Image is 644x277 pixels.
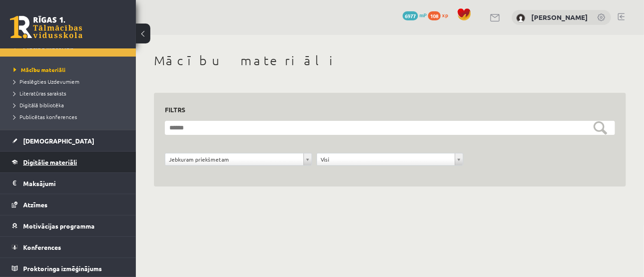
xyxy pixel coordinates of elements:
span: Literatūras saraksts [14,90,66,97]
span: [DEMOGRAPHIC_DATA] [23,137,94,145]
a: Mācību materiāli [14,66,127,74]
a: Rīgas 1. Tālmācības vidusskola [10,16,82,38]
a: Pieslēgties Uzdevumiem [14,77,127,86]
span: Proktoringa izmēģinājums [23,264,102,272]
span: Motivācijas programma [23,222,95,230]
span: xp [442,11,448,19]
a: [PERSON_NAME] [531,13,588,22]
a: Maksājumi [12,173,125,194]
span: Mācību materiāli [14,66,66,73]
span: Digitālā bibliotēka [14,101,64,109]
a: Publicētas konferences [14,113,127,121]
span: Atzīmes [23,201,48,209]
span: 108 [428,11,441,20]
span: Digitālie materiāli [23,158,77,166]
legend: Maksājumi [23,173,125,194]
span: 6977 [403,11,418,20]
a: Digitālā bibliotēka [14,101,127,109]
a: Literatūras saraksts [14,89,127,97]
a: Motivācijas programma [12,215,125,236]
a: Jebkuram priekšmetam [165,153,312,165]
span: Publicētas konferences [14,113,77,120]
h3: Filtrs [165,104,604,116]
h1: Mācību materiāli [154,53,626,68]
a: [DEMOGRAPHIC_DATA] [12,130,125,151]
a: Visi [317,153,463,165]
span: Jebkuram priekšmetam [169,153,300,165]
a: 108 xp [428,11,452,19]
span: Pieslēgties Uzdevumiem [14,78,79,85]
a: Atzīmes [12,194,125,215]
span: Visi [321,153,452,165]
img: Kristīna Vološina [516,14,525,23]
span: mP [419,11,427,19]
span: Konferences [23,243,61,251]
a: Konferences [12,237,125,258]
a: Digitālie materiāli [12,152,125,172]
a: 6977 mP [403,11,427,19]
